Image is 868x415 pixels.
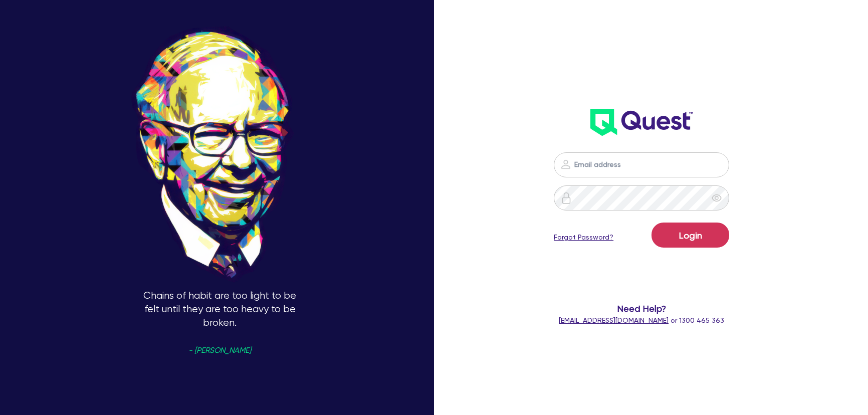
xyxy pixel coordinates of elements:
a: Forgot Password? [554,232,613,243]
img: icon-password [560,158,572,170]
span: or 1300 465 363 [559,316,724,324]
span: eye [712,193,722,203]
a: [EMAIL_ADDRESS][DOMAIN_NAME] [559,316,669,324]
button: Login [652,223,729,248]
span: - [PERSON_NAME] [188,347,251,354]
span: Need Help? [527,302,756,315]
input: Email address [554,152,729,177]
img: icon-password [560,192,572,204]
img: wH2k97JdezQIQAAAABJRU5ErkJggg== [590,109,693,136]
